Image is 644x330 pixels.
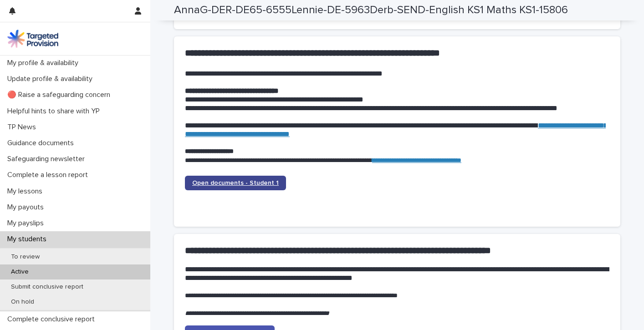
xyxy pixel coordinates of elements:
p: Active [4,268,36,276]
p: Safeguarding newsletter [4,155,92,163]
p: My profile & availability [4,59,86,67]
p: 🔴 Raise a safeguarding concern [4,91,118,99]
h2: AnnaG-DER-DE65-6555Lennie-DE-5963Derb-SEND-English KS1 Maths KS1-15806 [174,4,568,17]
p: On hold [4,298,41,306]
p: To review [4,253,47,261]
p: My students [4,235,54,244]
a: Open documents - Student 1 [185,176,286,190]
p: Update profile & availability [4,75,100,83]
p: Complete conclusive report [4,315,102,324]
p: Complete a lesson report [4,171,95,179]
p: My lessons [4,187,50,196]
p: My payouts [4,203,51,212]
img: M5nRWzHhSzIhMunXDL62 [7,30,58,48]
p: Submit conclusive report [4,283,91,291]
p: Guidance documents [4,139,81,147]
p: My payslips [4,219,51,228]
p: Helpful hints to share with YP [4,107,107,116]
span: Open documents - Student 1 [192,180,279,186]
p: TP News [4,123,43,132]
